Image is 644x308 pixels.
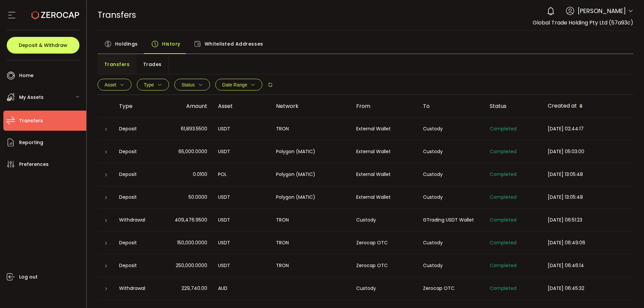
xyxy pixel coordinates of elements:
[205,37,263,51] span: Whitelisted Addresses
[271,102,351,110] div: Network
[566,236,644,308] div: 聊天小组件
[418,239,484,247] div: Custody
[271,171,351,178] div: Polygon (MATIC)
[114,125,159,133] div: Deposit
[533,19,633,26] span: Global Trade Holding Pty Ltd (57a93c)
[174,79,210,90] button: Status
[548,217,582,223] span: [DATE] 06:51:23
[490,217,517,223] span: Completed
[114,171,159,178] div: Deposit
[418,193,484,201] div: Custody
[548,148,584,155] span: [DATE] 05:03:00
[137,79,169,90] button: Type
[189,193,207,201] span: 50.0000
[351,125,418,133] div: External Wallet
[542,101,632,112] div: Created at
[181,285,207,292] span: 229,740.00
[490,239,517,246] span: Completed
[143,58,162,71] span: Trades
[351,148,418,156] div: External Wallet
[418,216,484,224] div: GTrading USDT Wallet
[490,285,517,292] span: Completed
[19,272,38,282] span: Log out
[213,125,271,133] div: USDT
[19,93,44,102] span: My Assets
[114,262,159,269] div: Deposit
[271,125,351,133] div: TRON
[98,79,131,90] button: Asset
[271,193,351,201] div: Polygon (MATIC)
[418,285,484,292] div: Zerocap OTC
[418,262,484,269] div: Custody
[114,285,159,292] div: Withdrawal
[213,148,271,156] div: USDT
[351,171,418,178] div: External Wallet
[490,262,517,269] span: Completed
[578,6,626,15] span: [PERSON_NAME]
[490,148,517,155] span: Completed
[144,82,154,87] span: Type
[215,79,263,90] button: Date Range
[418,148,484,156] div: Custody
[351,216,418,224] div: Custody
[213,102,271,110] div: Asset
[19,138,43,147] span: Reporting
[98,9,136,21] span: Transfers
[181,82,195,87] span: Status
[548,285,584,292] span: [DATE] 06:45:32
[351,193,418,201] div: External Wallet
[19,71,34,80] span: Home
[213,171,271,178] div: POL
[351,239,418,247] div: Zerocap OTC
[351,262,418,269] div: Zerocap OTC
[213,239,271,247] div: USDT
[271,148,351,156] div: Polygon (MATIC)
[114,193,159,201] div: Deposit
[490,171,517,178] span: Completed
[351,285,418,292] div: Custody
[177,239,207,247] span: 150,000.0000
[7,37,79,54] button: Deposit & Withdraw
[566,236,644,308] iframe: Chat Widget
[484,102,542,110] div: Status
[114,148,159,156] div: Deposit
[19,116,43,126] span: Transfers
[19,43,67,48] span: Deposit & Withdraw
[548,239,585,246] span: [DATE] 06:49:06
[490,194,517,200] span: Completed
[548,171,583,178] span: [DATE] 13:05:48
[548,194,583,200] span: [DATE] 13:05:48
[162,37,180,51] span: History
[418,171,484,178] div: Custody
[490,125,517,132] span: Completed
[104,58,130,71] span: Transfers
[159,102,213,110] div: Amount
[175,216,207,224] span: 409,476.9500
[176,262,207,269] span: 250,000.0000
[193,171,207,178] span: 0.0100
[213,216,271,224] div: USDT
[418,102,484,110] div: To
[213,262,271,269] div: USDT
[213,193,271,201] div: USDT
[178,148,207,156] span: 65,000.0000
[115,37,138,51] span: Holdings
[418,125,484,133] div: Custody
[114,239,159,247] div: Deposit
[548,262,584,269] span: [DATE] 06:46:14
[548,125,584,132] span: [DATE] 02:44:17
[213,285,271,292] div: AUD
[271,239,351,247] div: TRON
[105,82,116,87] span: Asset
[271,262,351,269] div: TRON
[351,102,418,110] div: From
[181,125,207,133] span: 61,893.5500
[114,102,159,110] div: Type
[271,216,351,224] div: TRON
[222,82,248,87] span: Date Range
[19,160,49,169] span: Preferences
[114,216,159,224] div: Withdrawal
